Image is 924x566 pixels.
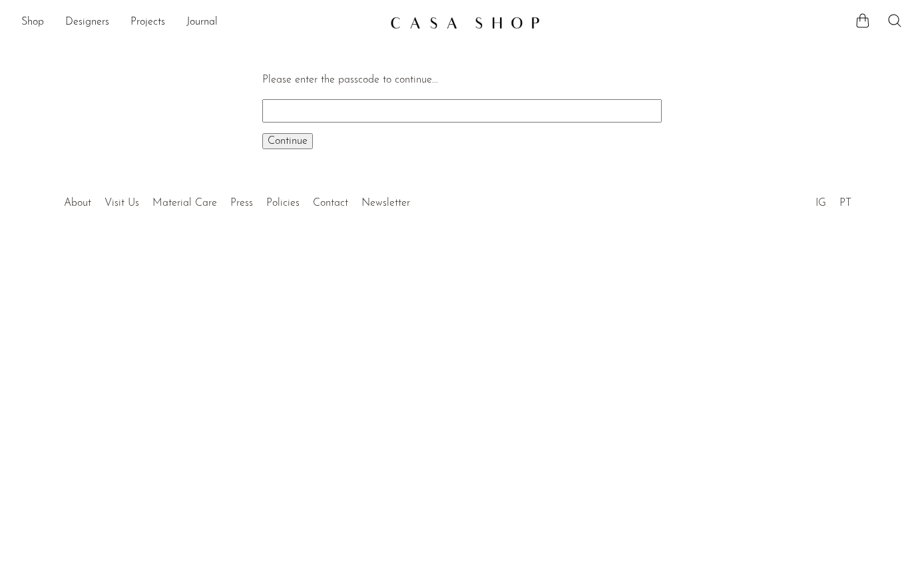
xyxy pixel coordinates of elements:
[130,14,165,31] a: Projects
[839,198,851,208] a: PT
[65,14,109,31] a: Designers
[105,198,139,208] a: Visit Us
[809,187,858,212] ul: Social Medias
[186,14,218,31] a: Journal
[21,11,379,34] ul: NEW HEADER MENU
[262,75,438,85] label: Please enter the passcode to continue...
[230,198,253,208] a: Press
[64,198,91,208] a: About
[152,198,217,208] a: Material Care
[21,11,379,34] nav: Desktop navigation
[268,136,308,146] span: Continue
[313,198,348,208] a: Contact
[815,198,826,208] a: IG
[21,14,44,31] a: Shop
[57,187,417,212] ul: Quick links
[266,198,300,208] a: Policies
[262,133,313,149] button: Continue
